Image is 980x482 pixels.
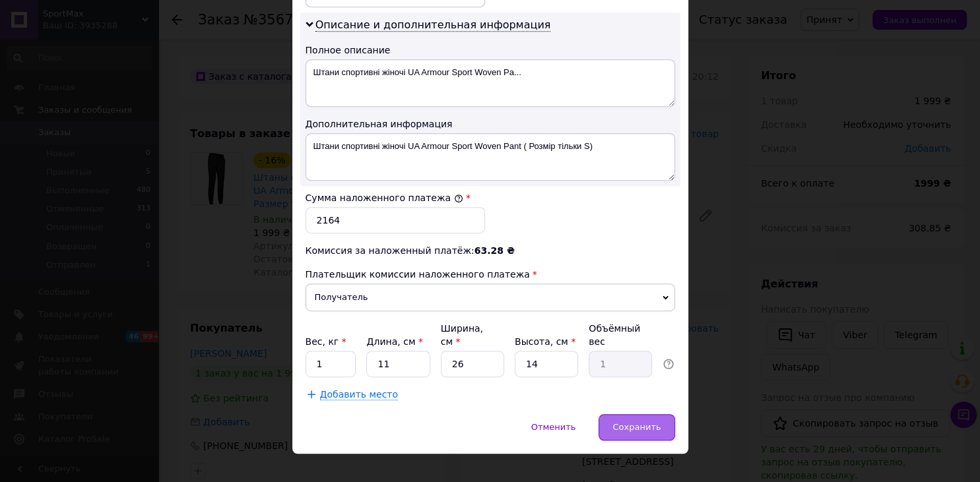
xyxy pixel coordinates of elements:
label: Длина, см [366,336,422,347]
span: Сохранить [612,422,661,432]
span: 63.28 ₴ [474,245,515,256]
label: Ширина, см [441,323,483,347]
textarea: Штани спортивні жіночі UA Armour Sport Woven Pant ( Розмір тільки S) [306,133,675,181]
div: Комиссия за наложенный платёж: [306,244,675,257]
span: Отменить [531,422,576,432]
span: Получатель [306,284,675,311]
label: Высота, см [515,336,575,347]
span: Добавить место [320,389,399,400]
label: Сумма наложенного платежа [306,193,463,203]
div: Полное описание [306,44,675,57]
div: Объёмный вес [589,322,652,348]
label: Вес, кг [306,336,346,347]
span: Плательщик комиссии наложенного платежа [306,269,530,280]
div: Дополнительная информация [306,117,675,131]
span: Описание и дополнительная информация [315,18,551,32]
textarea: Штани спортивні жіночі UA Armour Sport Woven Pa... [306,59,675,107]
